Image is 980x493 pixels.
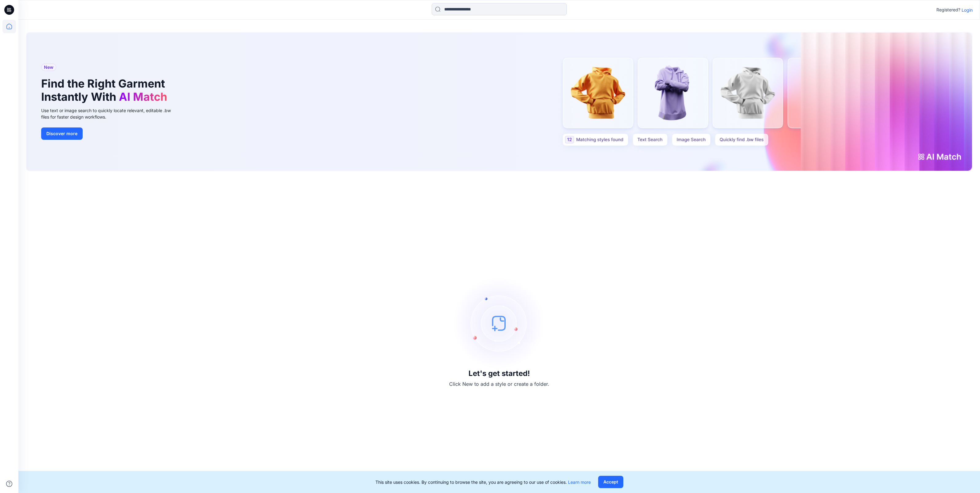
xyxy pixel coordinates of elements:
p: Login [962,7,973,13]
p: Click New to add a style or create a folder. [449,380,549,388]
div: Use text or image search to quickly locate relevant, editable .bw files for faster design workflows. [41,107,179,120]
h3: Let's get started! [468,369,530,378]
button: Accept [598,476,623,488]
p: Registered? [936,6,960,14]
span: New [44,64,53,71]
button: Discover more [41,127,83,140]
p: This site uses cookies. By continuing to browse the site, you are agreeing to our use of cookies. [375,479,591,485]
span: AI Match [119,90,167,104]
h1: Find the Right Garment Instantly With [41,77,170,104]
a: Learn more [568,479,591,485]
img: empty-state-image.svg [453,277,545,369]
